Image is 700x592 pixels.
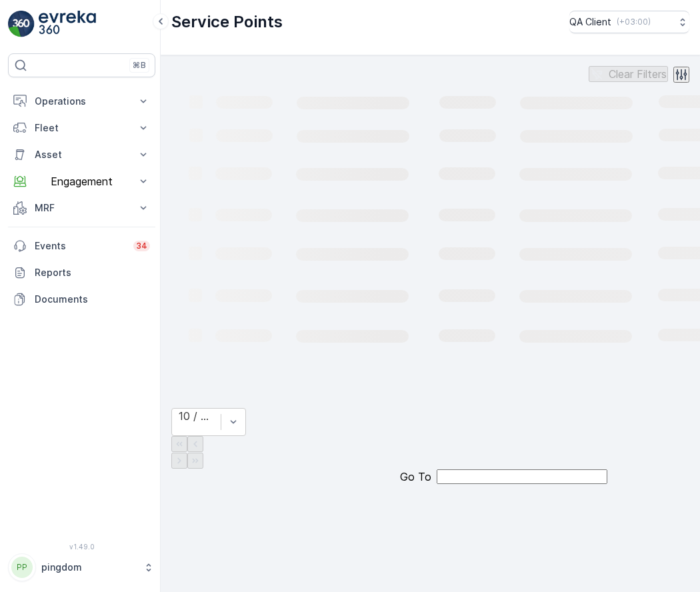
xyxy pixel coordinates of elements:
[8,259,155,286] a: Reports
[11,557,33,578] div: PP
[609,68,667,80] p: Clear Filters
[41,561,137,574] p: pingdom
[400,471,431,483] span: Go To
[8,115,155,141] button: Fleet
[8,168,155,195] button: Engagement
[35,201,129,215] p: MRF
[35,175,129,187] p: Engagement
[179,410,214,422] div: 10 / Page
[8,286,155,313] a: Documents
[569,11,689,33] button: QA Client(+03:00)
[589,66,668,82] button: Clear Filters
[35,239,125,253] p: Events
[35,266,150,279] p: Reports
[8,88,155,115] button: Operations
[617,17,651,27] p: ( +03:00 )
[35,121,129,135] p: Fleet
[8,195,155,221] button: MRF
[39,11,96,37] img: logo_light-DOdMpM7g.png
[8,553,155,581] button: PPpingdom
[136,241,147,251] p: 34
[8,11,35,37] img: logo
[8,543,155,551] span: v 1.49.0
[133,60,146,71] p: ⌘B
[8,141,155,168] button: Asset
[35,148,129,161] p: Asset
[171,11,283,33] p: Service Points
[569,15,611,29] p: QA Client
[35,293,150,306] p: Documents
[8,233,155,259] a: Events34
[35,95,129,108] p: Operations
